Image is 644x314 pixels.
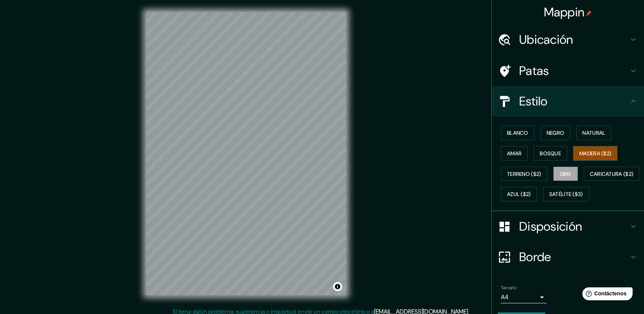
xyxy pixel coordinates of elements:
[507,191,531,198] font: Azul ($2)
[519,93,548,109] font: Estilo
[333,282,342,291] button: Activar o desactivar atribución
[560,171,571,177] font: Gris
[579,150,611,157] font: Madera ($2)
[492,86,644,116] div: Estilo
[507,129,528,136] font: Blanco
[576,126,611,140] button: Natural
[501,187,537,201] button: Azul ($2)
[492,56,644,86] div: Patas
[501,293,509,301] font: A4
[549,191,583,198] font: Satélite ($3)
[519,249,551,265] font: Borde
[507,150,521,157] font: Amar
[553,167,578,181] button: Gris
[519,63,549,79] font: Patas
[501,291,547,303] div: A4
[576,284,636,306] iframe: Lanzador de widgets de ayuda
[501,146,528,161] button: Amar
[534,146,567,161] button: Bosque
[146,12,346,295] canvas: Mapa
[519,32,573,48] font: Ubicación
[492,211,644,242] div: Disposición
[519,218,582,234] font: Disposición
[590,171,634,177] font: Caricatura ($2)
[501,285,516,291] font: Tamaño
[582,129,605,136] font: Natural
[586,10,592,16] img: pin-icon.png
[507,171,541,177] font: Terreno ($2)
[492,24,644,55] div: Ubicación
[492,242,644,272] div: Borde
[573,146,617,161] button: Madera ($2)
[501,126,534,140] button: Blanco
[544,4,585,20] font: Mappin
[501,167,547,181] button: Terreno ($2)
[543,187,589,201] button: Satélite ($3)
[540,150,561,157] font: Bosque
[584,167,640,181] button: Caricatura ($2)
[540,126,571,140] button: Negro
[547,129,564,136] font: Negro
